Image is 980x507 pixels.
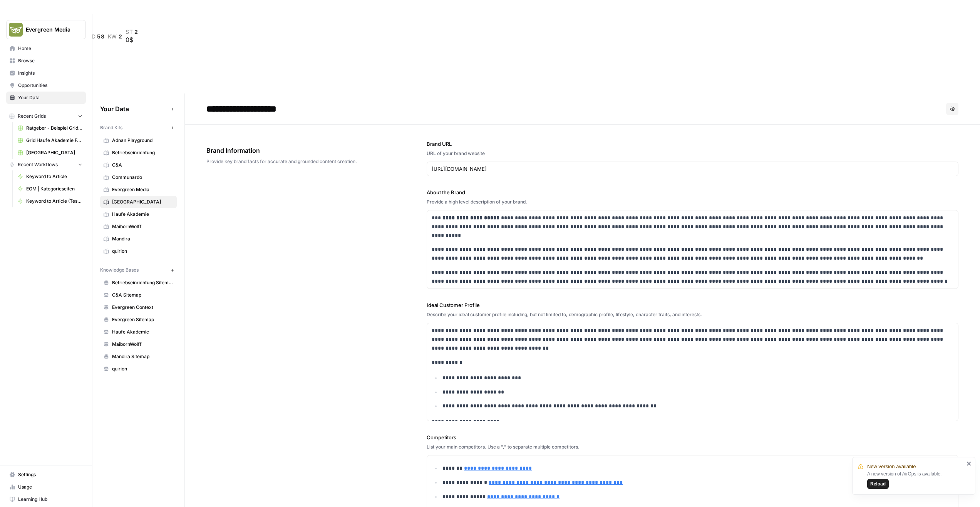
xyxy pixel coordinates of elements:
span: Provide key brand facts for accurate and grounded content creation. [206,158,384,165]
span: Grid Haufe Akademie FJC [26,137,82,144]
span: Keyword to Article [26,173,82,180]
a: Betriebseinrichtung Sitemap [100,277,177,289]
span: EGM | Kategorieseiten [26,185,82,192]
span: Betriebseinrichtung Sitemap [112,279,173,286]
a: Haufe Akademie [100,326,177,338]
button: Recent Grids [6,110,86,122]
a: Settings [6,469,86,481]
span: [GEOGRAPHIC_DATA] [26,149,82,156]
span: Usage [18,484,82,490]
label: Brand URL [427,140,958,148]
span: 2 [134,29,138,35]
span: Evergreen Context [112,304,173,311]
span: Your Data [100,104,168,113]
span: Brand Kits [100,124,122,131]
a: Betriebseinrichtung [100,147,177,159]
a: Evergreen Sitemap [100,314,177,326]
a: Haufe Akademie [100,208,177,220]
a: Mandira [100,233,177,245]
a: kw2 [108,33,122,40]
input: www.sundaysoccer.com [432,165,953,173]
label: Competitors [427,434,958,441]
a: Communardo [100,171,177,183]
a: C&A [100,159,177,171]
div: URL of your brand website [427,150,958,157]
span: 2 [119,33,122,40]
span: Evergreen Sitemap [112,316,173,323]
span: Your Data [18,94,82,101]
span: [GEOGRAPHIC_DATA] [112,198,173,205]
span: Haufe Akademie [112,329,173,335]
span: quirion [112,365,173,372]
span: st [126,29,133,35]
a: Mandira Sitemap [100,350,177,363]
span: New version available [867,463,916,470]
a: [GEOGRAPHIC_DATA] [100,196,177,208]
a: Evergreen Media [100,183,177,196]
span: C&A [112,162,173,168]
a: Evergreen Context [100,301,177,314]
a: Usage [6,481,86,493]
span: quirion [112,248,173,255]
span: Recent Grids [18,113,46,120]
span: MaibornWolff [112,223,173,230]
a: st2 [126,29,138,35]
div: List your main competitors. Use a "," to separate multiple competitors. [427,444,958,450]
a: Keyword to Article [14,170,86,183]
a: Your Data [6,92,86,104]
span: Betriebseinrichtung [112,149,173,156]
span: Adnan Playground [112,137,173,144]
span: Keyword to Article (Testversion Silja) [26,198,82,205]
span: Brand Information [206,146,384,155]
a: rd58 [88,33,105,40]
span: Mandira [112,235,173,242]
a: MaibornWolff [100,338,177,350]
span: Evergreen Media [112,186,173,193]
a: C&A Sitemap [100,289,177,301]
label: Ideal Customer Profile [427,301,958,309]
a: quirion [100,363,177,375]
a: Ratgeber - Beispiel Grid (bitte kopieren) [14,122,86,134]
span: Reload [870,480,886,487]
a: Adnan Playground [100,134,177,147]
span: MaibornWolff [112,341,173,348]
button: Reload [867,479,889,489]
span: Learning Hub [18,496,82,503]
span: Mandira Sitemap [112,353,173,360]
a: Keyword to Article (Testversion Silja) [14,195,86,207]
span: Haufe Akademie [112,211,173,218]
span: kw [108,33,117,40]
div: 0$ [126,35,138,44]
div: Describe your ideal customer profile including, but not limited to, demographic profile, lifestyl... [427,311,958,318]
a: quirion [100,245,177,257]
span: 58 [97,33,104,40]
span: Recent Workflows [18,161,58,168]
button: close [967,460,972,467]
span: Communardo [112,174,173,181]
a: Learning Hub [6,493,86,505]
a: Grid Haufe Akademie FJC [14,134,86,147]
a: EGM | Kategorieseiten [14,183,86,195]
div: A new version of AirOps is available. [867,470,964,489]
a: MaibornWolff [100,220,177,233]
a: [GEOGRAPHIC_DATA] [14,147,86,159]
span: Ratgeber - Beispiel Grid (bitte kopieren) [26,125,82,132]
button: Recent Workflows [6,159,86,170]
span: Settings [18,471,82,478]
div: Provide a high level description of your brand. [427,198,958,205]
label: About the Brand [427,188,958,196]
span: C&A Sitemap [112,292,173,299]
span: Knowledge Bases [100,267,139,274]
